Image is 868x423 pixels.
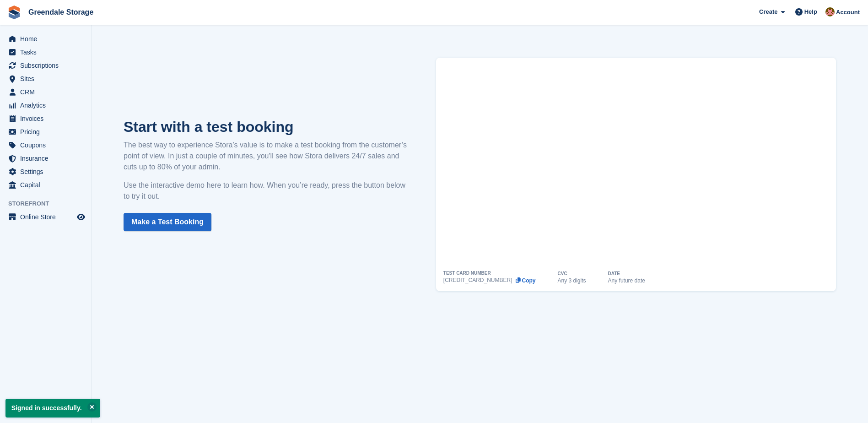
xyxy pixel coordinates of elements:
[557,278,586,283] div: Any 3 digits
[124,119,294,135] strong: Start with a test booking
[124,213,211,231] a: Make a Test Booking
[5,86,86,98] a: menu
[20,99,75,112] span: Analytics
[5,165,86,178] a: menu
[5,33,86,45] a: menu
[5,152,86,165] a: menu
[608,278,645,283] div: Any future date
[5,211,86,223] a: menu
[5,112,86,125] a: menu
[759,7,777,16] span: Create
[124,180,409,202] p: Use the interactive demo here to learn how. When you’re ready, press the button below to try it out.
[20,152,75,165] span: Insurance
[20,179,75,191] span: Capital
[20,125,75,138] span: Pricing
[5,125,86,138] a: menu
[20,139,75,152] span: Coupons
[20,211,75,223] span: Online Store
[20,86,75,98] span: CRM
[20,165,75,178] span: Settings
[75,211,86,222] a: Preview store
[5,139,86,152] a: menu
[20,72,75,85] span: Sites
[825,7,835,16] img: Justin Swingler
[20,112,75,125] span: Invoices
[5,46,86,59] a: menu
[20,33,75,45] span: Home
[8,199,91,208] span: Storefront
[443,277,512,283] div: [CREDIT_CARD_NUMBER]
[443,58,829,271] iframe: How to Place a Test Booking
[515,277,535,284] button: Copy
[25,5,97,20] a: Greendale Storage
[7,5,21,19] img: stora-icon-8386f47178a22dfd0bd8f6a31ec36ba5ce8667c1dd55bd0f319d3a0aa187defe.svg
[836,8,860,17] span: Account
[5,179,86,191] a: menu
[5,59,86,72] a: menu
[20,59,75,72] span: Subscriptions
[804,7,817,16] span: Help
[5,99,86,112] a: menu
[443,271,491,276] div: TEST CARD NUMBER
[20,46,75,59] span: Tasks
[5,72,86,85] a: menu
[608,271,620,276] div: DATE
[557,271,567,276] div: CVC
[5,399,100,418] p: Signed in successfully.
[124,140,409,173] p: The best way to experience Stora’s value is to make a test booking from the customer’s point of v...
